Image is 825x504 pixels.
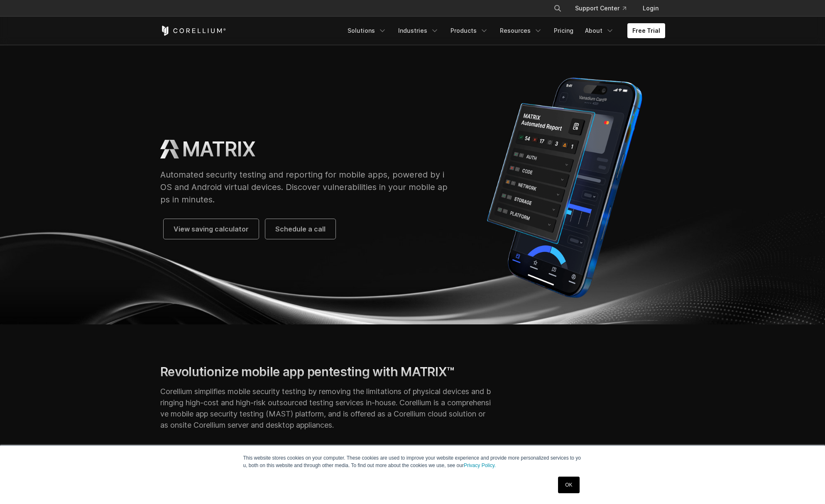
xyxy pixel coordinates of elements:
p: Corellium simplifies mobile security testing by removing the limitations of physical devices and ... [160,386,491,431]
a: Pricing [549,23,578,38]
a: Schedule a call [265,219,335,239]
img: MATRIX Logo [160,140,179,158]
div: Navigation Menu [343,23,665,38]
a: View saving calculator [164,219,259,239]
a: Products [446,23,493,38]
a: Solutions [343,23,392,38]
h1: MATRIX [182,137,255,162]
a: Industries [393,23,444,38]
img: Corellium MATRIX automated report on iPhone showing app vulnerability test results across securit... [464,71,665,304]
a: OK [558,477,579,493]
p: Automated security testing and reporting for mobile apps, powered by iOS and Android virtual devi... [160,168,448,206]
a: Privacy Policy. [464,463,496,468]
p: This website stores cookies on your computer. These cookies are used to improve your website expe... [243,454,582,469]
a: About [580,23,619,38]
div: Navigation Menu [543,1,665,16]
a: Support Center [568,1,633,16]
a: Login [636,1,665,16]
span: Schedule a call [275,224,326,234]
h2: Revolutionize mobile app pentesting with MATRIX™ [160,364,491,380]
a: Free Trial [627,23,665,38]
a: Resources [495,23,547,38]
a: Corellium Home [160,26,226,36]
button: Search [550,1,565,16]
span: View saving calculator [174,224,249,234]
